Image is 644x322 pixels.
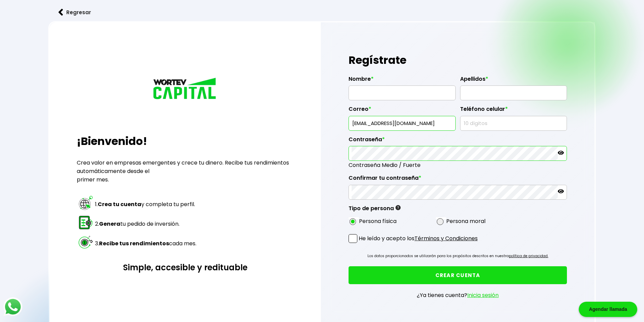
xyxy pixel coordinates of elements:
[349,205,401,215] label: Tipo de persona
[460,76,567,86] label: Apellidos
[349,266,567,284] button: CREAR CUENTA
[460,106,567,116] label: Teléfono celular
[349,50,567,70] h1: Regístrate
[151,77,219,102] img: logo_wortev_capital
[579,302,637,317] div: Agendar llamada
[446,217,485,225] label: Persona moral
[58,9,63,16] img: flecha izquierda
[95,195,197,214] td: 1. y completa tu perfil.
[95,214,197,233] td: 2. tu pedido de inversión.
[359,234,478,243] p: He leído y acepto los
[99,220,120,228] strong: Genera
[99,240,169,247] strong: Recibe tus rendimientos
[349,175,567,185] label: Confirmar tu contraseña
[78,234,94,250] img: paso 3
[78,215,94,230] img: paso 2
[414,234,478,242] a: Términos y Condiciones
[359,217,397,225] label: Persona física
[417,291,499,299] p: ¿Ya tienes cuenta?
[396,205,401,210] img: gfR76cHglkPwleuBLjWdxeZVvX9Wp6JBDmjRYY8JYDQn16A2ICN00zLTgIroGa6qie5tIuWH7V3AapTKqzv+oMZsGfMUqL5JM...
[77,262,294,273] h3: Simple, accesible y redituable
[77,158,294,184] p: Crea valor en empresas emergentes y crece tu dinero. Recibe tus rendimientos automáticamente desd...
[349,76,456,86] label: Nombre
[463,116,564,130] input: 10 dígitos
[98,200,141,208] strong: Crea tu cuenta
[48,3,101,21] button: Regresar
[509,253,548,258] a: política de privacidad.
[349,106,456,116] label: Correo
[349,161,567,169] span: Contraseña Medio / Fuerte
[467,291,499,299] a: Inicia sesión
[352,116,453,130] input: inversionista@gmail.com
[349,136,567,146] label: Contraseña
[77,133,294,149] h2: ¡Bienvenido!
[78,195,94,211] img: paso 1
[95,234,197,253] td: 3. cada mes.
[48,3,596,21] a: flecha izquierdaRegresar
[3,297,22,316] img: logos_whatsapp-icon.242b2217.svg
[367,253,548,259] p: Los datos proporcionados se utilizarán para los propósitos descritos en nuestra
